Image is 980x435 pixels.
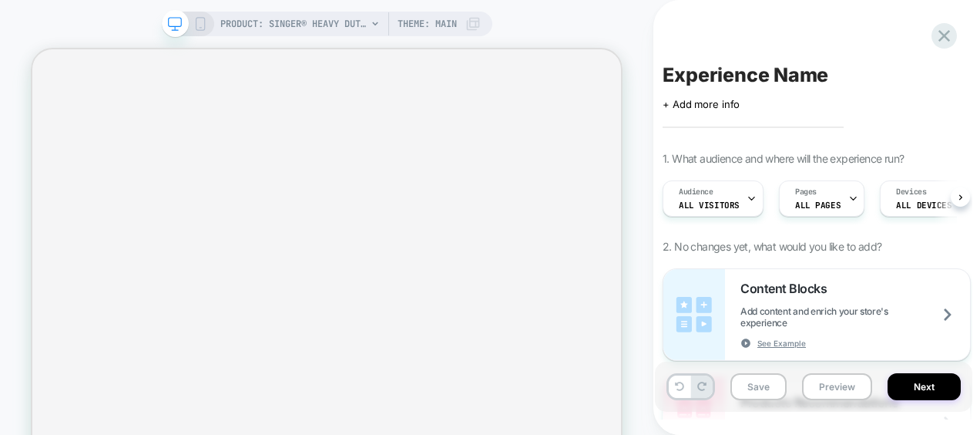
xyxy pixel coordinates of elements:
span: Theme: MAIN [398,12,457,36]
span: ALL PAGES [795,200,841,211]
span: PRODUCT: SINGER® Heavy Duty 4452 Sewing Machine [220,12,367,36]
span: 2. No changes yet, what would you like to add? [663,240,881,253]
span: Experience Name [663,63,828,86]
span: + Add more info [663,98,740,110]
span: Add content and enrich your store's experience [740,305,970,329]
span: See Example [757,338,806,349]
span: Devices [896,187,926,197]
span: ALL DEVICES [896,200,951,211]
button: Next [888,373,961,400]
button: Preview [802,373,872,400]
span: Pages [795,187,817,197]
button: Save [730,373,787,400]
span: Content Blocks [740,281,834,296]
span: All Visitors [679,200,740,211]
span: 1. What audience and where will the experience run? [663,152,904,165]
span: Audience [679,187,713,197]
